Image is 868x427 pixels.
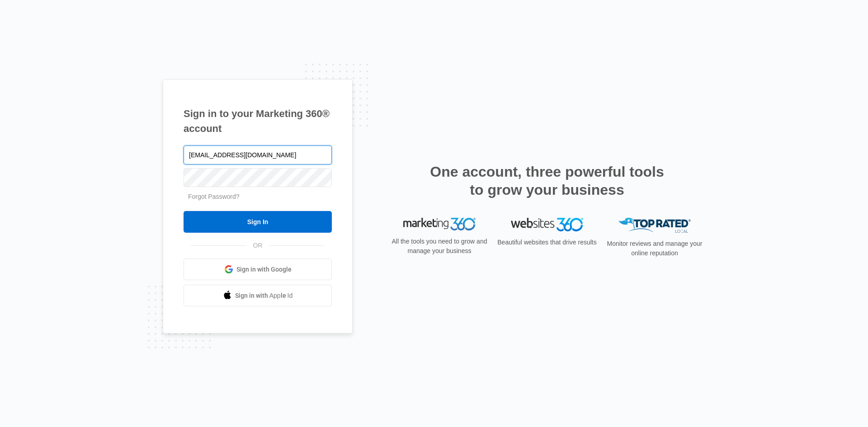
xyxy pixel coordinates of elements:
a: Sign in with Google [184,258,332,280]
h1: Sign in to your Marketing 360® account [184,106,332,136]
p: Monitor reviews and manage your online reputation [604,239,705,258]
img: Websites 360 [511,218,583,231]
img: Marketing 360 [403,218,476,230]
a: Forgot Password? [188,193,240,200]
span: OR [247,241,269,250]
input: Sign In [184,211,332,233]
a: Sign in with Apple Id [184,285,332,306]
p: All the tools you need to grow and manage your business [389,237,490,256]
img: Top Rated Local [618,218,691,233]
span: Sign in with Apple Id [235,291,293,300]
input: Email [184,145,332,164]
p: Beautiful websites that drive results [496,238,598,247]
h2: One account, three powerful tools to grow your business [427,163,667,199]
span: Sign in with Google [236,265,292,274]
